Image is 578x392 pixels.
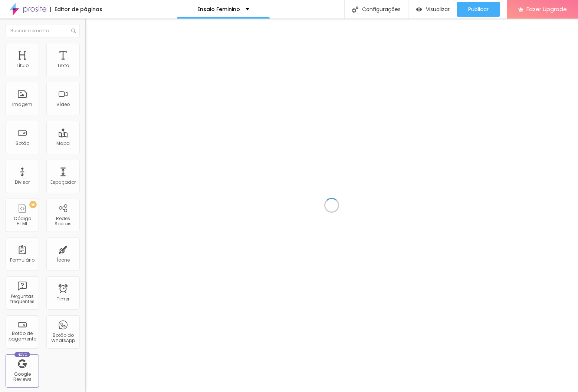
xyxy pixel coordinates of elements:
[457,2,500,17] button: Publicar
[14,352,30,357] div: Novo
[48,216,78,227] div: Redes Sociais
[71,29,76,33] img: Icone
[7,294,37,305] div: Perguntas frequentes
[56,102,70,107] div: Vídeo
[426,6,450,12] span: Visualizar
[57,296,69,302] div: Timer
[468,6,489,12] span: Publicar
[57,63,69,68] div: Texto
[6,24,80,37] input: Buscar elemento
[57,258,70,263] div: Ícone
[50,7,102,12] div: Editor de páginas
[16,141,29,146] div: Botão
[56,141,70,146] div: Mapa
[408,2,457,17] button: Visualizar
[16,63,29,68] div: Título
[197,7,240,12] p: Ensaio Feminino
[7,216,37,227] div: Código HTML
[416,6,422,13] img: view-1.svg
[7,331,37,342] div: Botão de pagamento
[50,180,76,185] div: Espaçador
[7,372,37,382] div: Google Reviews
[12,102,32,107] div: Imagem
[15,180,30,185] div: Divisor
[10,258,35,263] div: Formulário
[48,333,78,343] div: Botão do WhatsApp
[352,6,358,13] img: Icone
[526,6,567,12] span: Fazer Upgrade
